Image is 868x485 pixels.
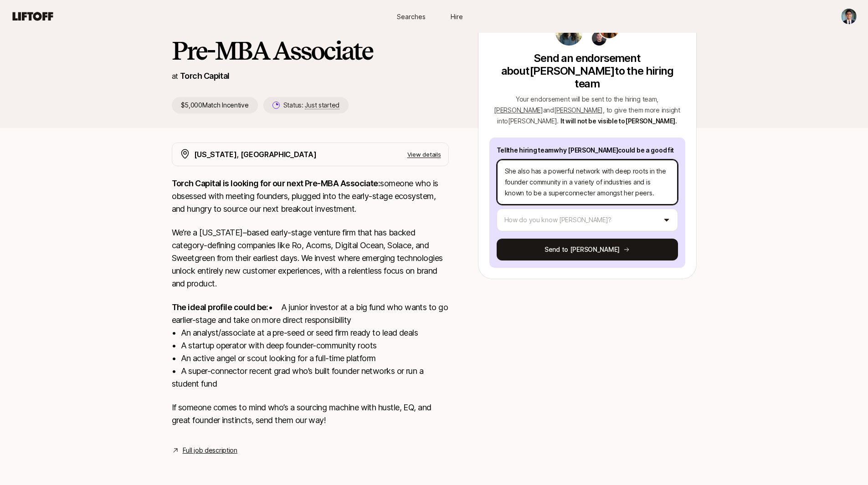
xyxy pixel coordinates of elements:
[172,37,449,64] h1: Pre-MBA Associate
[592,31,606,46] img: Christopher Harper
[389,8,434,25] a: Searches
[434,8,480,25] a: Hire
[172,70,178,82] p: at
[283,100,339,111] p: Status:
[172,302,268,312] strong: The ideal profile could be:
[180,71,230,81] a: Torch Capital
[560,117,677,125] span: It will not be visible to [PERSON_NAME] .
[305,101,339,109] span: Just started
[489,52,685,90] p: Send an endorsement about [PERSON_NAME] to the hiring team
[172,401,449,427] p: If someone comes to mind who’s a sourcing machine with hustle, EQ, and great founder instincts, s...
[494,106,543,114] span: [PERSON_NAME]
[543,106,603,114] span: and
[841,8,857,25] button: Aayush Shah
[497,145,678,156] p: Tell the hiring team why [PERSON_NAME] could be a good fit
[451,12,463,21] span: Hire
[172,226,449,290] p: We’re a [US_STATE]–based early-stage venture firm that has backed category-defining companies lik...
[183,445,237,456] a: Full job description
[497,239,678,260] button: Send to [PERSON_NAME]
[172,97,258,113] p: $5,000 Match Incentive
[497,159,678,205] textarea: [PERSON_NAME] is a professional with a powerful background of founding, operating, and working in...
[494,95,680,125] span: Your endorsement will be sent to the hiring team , , to give them more insight into [PERSON_NAME] .
[172,177,449,215] p: someone who is obsessed with meeting founders, plugged into the early-stage ecosystem, and hungry...
[172,179,380,188] strong: Torch Capital is looking for our next Pre-MBA Associate:
[172,301,449,390] p: • A junior investor at a big fund who wants to go earlier-stage and take on more direct responsib...
[554,106,603,114] span: [PERSON_NAME]
[407,150,441,159] p: View details
[841,9,857,24] img: Aayush Shah
[194,148,317,160] p: [US_STATE], [GEOGRAPHIC_DATA]
[397,12,426,21] span: Searches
